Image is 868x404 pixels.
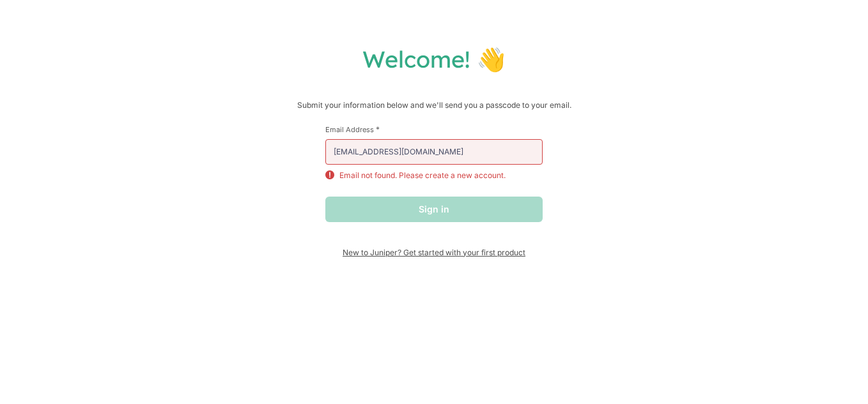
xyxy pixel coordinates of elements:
span: This field is required. [376,124,380,134]
h1: Welcome! 👋 [13,45,855,73]
input: email@example.com [325,139,543,165]
p: Email not found. Please create a new account. [339,170,506,181]
p: Submit your information below and we'll send you a passcode to your email. [13,99,855,112]
label: Email Address [325,124,543,134]
span: New to Juniper? Get started with your first product [325,248,543,257]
